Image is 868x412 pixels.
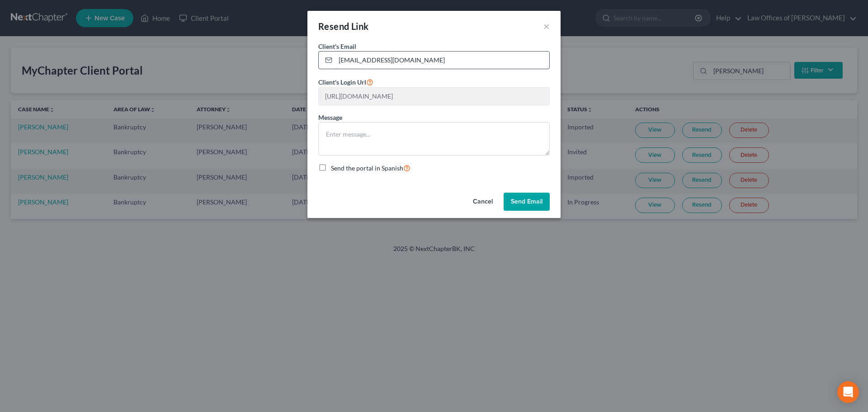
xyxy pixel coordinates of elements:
[504,193,550,211] button: Send Email
[318,113,342,122] label: Message
[318,43,356,50] span: Client's Email
[331,164,403,172] span: Send the portal in Spanish
[543,21,550,32] button: ×
[466,193,500,211] button: Cancel
[318,20,368,33] div: Resend Link
[335,52,549,69] input: Enter email...
[837,381,859,403] div: Open Intercom Messenger
[319,88,549,105] input: --
[318,76,373,87] label: Client's Login Url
